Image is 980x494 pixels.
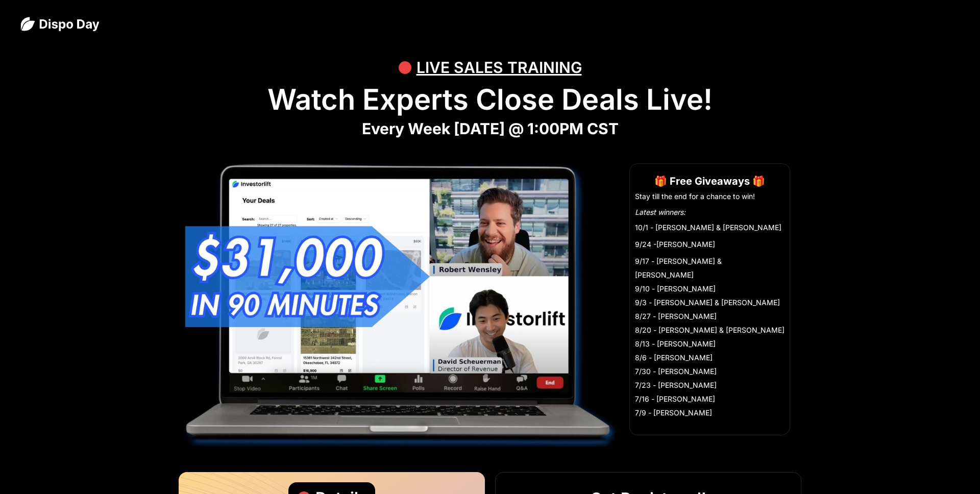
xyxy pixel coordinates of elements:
li: 9/17 - [PERSON_NAME] & [PERSON_NAME] 9/10 - [PERSON_NAME] 9/3 - [PERSON_NAME] & [PERSON_NAME] 8/2... [635,254,785,419]
li: Stay till the end for a chance to win! [635,191,785,202]
strong: Every Week [DATE] @ 1:00PM CST [362,119,619,138]
h1: Watch Experts Close Deals Live! [20,83,960,117]
em: Latest winners: [635,208,685,216]
div: LIVE SALES TRAINING [416,52,582,83]
strong: 🎁 Free Giveaways 🎁 [654,175,765,187]
li: 9/24 -[PERSON_NAME] [635,237,785,251]
li: 10/1 - [PERSON_NAME] & [PERSON_NAME] [635,220,785,234]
